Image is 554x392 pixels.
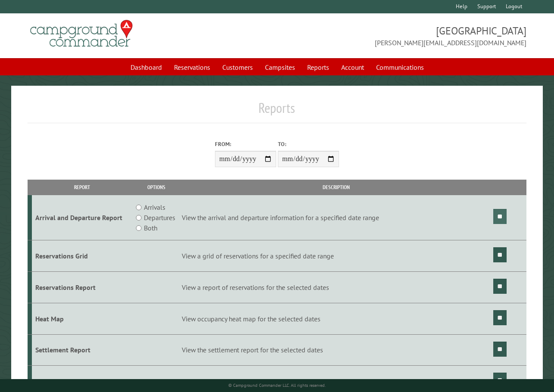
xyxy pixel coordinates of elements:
[228,383,326,388] small: © Campground Commander LLC. All rights reserved.
[215,140,276,148] label: From:
[181,271,492,303] td: View a report of reservations for the selected dates
[144,223,157,233] label: Both
[217,59,258,75] a: Customers
[32,334,132,366] td: Settlement Report
[181,240,492,272] td: View a grid of reservations for a specified date range
[32,180,132,195] th: Report
[181,180,492,195] th: Description
[181,334,492,366] td: View the settlement report for the selected dates
[260,59,300,75] a: Campsites
[277,24,526,48] span: [GEOGRAPHIC_DATA] [PERSON_NAME][EMAIL_ADDRESS][DOMAIN_NAME]
[302,59,334,75] a: Reports
[144,202,165,212] label: Arrivals
[32,195,132,240] td: Arrival and Departure Report
[28,100,526,123] h1: Reports
[28,17,135,50] img: Campground Commander
[132,180,181,195] th: Options
[169,59,215,75] a: Reservations
[144,212,175,223] label: Departures
[32,240,132,272] td: Reservations Grid
[181,195,492,240] td: View the arrival and departure information for a specified date range
[125,59,167,75] a: Dashboard
[371,59,429,75] a: Communications
[181,303,492,334] td: View occupancy heat map for the selected dates
[336,59,369,75] a: Account
[278,140,339,148] label: To:
[32,271,132,303] td: Reservations Report
[32,303,132,334] td: Heat Map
